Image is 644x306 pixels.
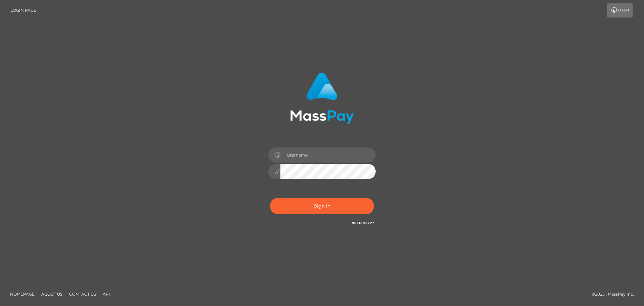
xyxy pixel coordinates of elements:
a: Login [607,3,633,17]
a: About Us [39,289,65,299]
a: API [100,289,113,299]
a: Contact Us [66,289,99,299]
img: MassPay Login [290,73,354,124]
div: © 2025 , MassPay Inc. [592,291,639,298]
a: Need Help? [352,221,374,225]
button: Sign in [270,198,374,214]
input: Username... [280,147,376,163]
a: Login Page [10,3,36,17]
a: Homepage [7,289,37,299]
